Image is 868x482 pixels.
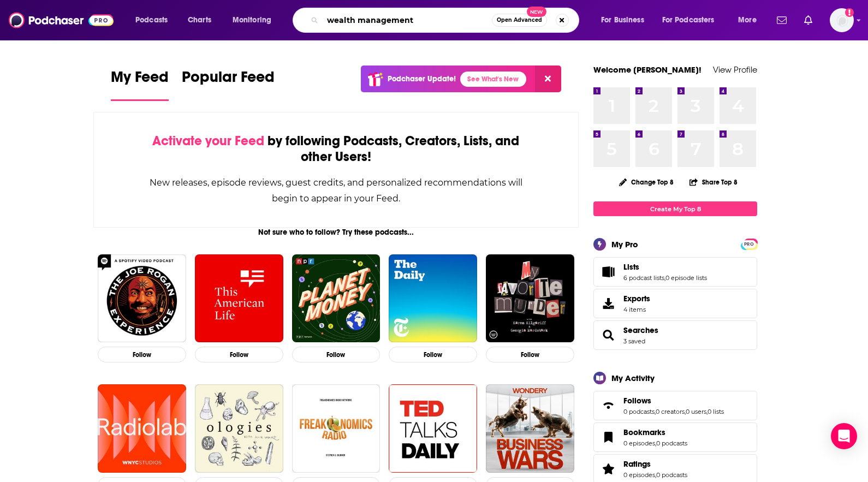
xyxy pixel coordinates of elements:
[623,262,707,272] a: Lists
[656,408,685,415] a: 0 creators
[152,133,264,149] span: Activate your Feed
[686,408,706,415] a: 0 users
[492,14,547,27] button: Open AdvancedNew
[597,296,619,311] span: Exports
[188,13,211,28] span: Charts
[593,201,757,216] a: Create My Top 8
[93,228,579,237] div: Not sure who to follow? Try these podcasts...
[623,337,645,345] a: 3 saved
[182,68,275,101] a: Popular Feed
[623,396,651,406] span: Follows
[601,13,644,28] span: For Business
[623,439,655,447] a: 0 episodes
[486,254,574,343] img: My Favorite Murder with Karen Kilgariff and Georgia Hardstark
[593,391,757,420] span: Follows
[593,257,757,287] span: Lists
[655,11,730,29] button: open menu
[135,13,168,28] span: Podcasts
[389,347,477,362] button: Follow
[830,8,854,32] img: User Profile
[800,11,817,29] a: Show notifications dropdown
[292,384,381,473] a: Freakonomics Radio
[830,8,854,32] span: Logged in as DeversFranklin
[597,398,619,413] a: Follows
[497,17,542,23] span: Open Advanced
[623,274,664,282] a: 6 podcast lists
[845,8,854,17] svg: Add a profile image
[706,408,708,415] span: ,
[527,7,546,17] span: New
[225,11,286,29] button: open menu
[831,423,857,449] div: Open Intercom Messenger
[9,10,114,31] img: Podchaser - Follow, Share and Rate Podcasts
[292,254,381,343] img: Planet Money
[111,68,169,93] span: My Feed
[623,294,650,304] span: Exports
[623,325,658,335] span: Searches
[486,384,574,473] img: Business Wars
[738,13,757,28] span: More
[195,254,283,343] img: This American Life
[597,430,619,445] a: Bookmarks
[195,347,283,362] button: Follow
[182,68,275,93] span: Popular Feed
[623,306,650,313] span: 4 items
[597,264,619,279] a: Lists
[623,427,687,437] a: Bookmarks
[303,8,590,33] div: Search podcasts, credits, & more...
[593,64,701,75] a: Welcome [PERSON_NAME]!
[730,11,770,29] button: open menu
[656,471,687,479] a: 0 podcasts
[623,427,665,437] span: Bookmarks
[708,408,724,415] a: 0 lists
[593,11,658,29] button: open menu
[623,408,655,415] a: 0 podcasts
[98,384,186,473] img: Radiolab
[662,13,715,28] span: For Podcasters
[98,254,186,343] img: The Joe Rogan Experience
[195,384,283,473] img: Ologies with Alie Ward
[742,240,756,248] a: PRO
[772,11,791,29] a: Show notifications dropdown
[181,11,218,29] a: Charts
[98,347,186,362] button: Follow
[593,320,757,350] span: Searches
[389,384,477,473] img: TED Talks Daily
[593,423,757,452] span: Bookmarks
[665,274,707,282] a: 0 episode lists
[111,68,169,101] a: My Feed
[655,471,656,479] span: ,
[623,262,639,272] span: Lists
[623,471,655,479] a: 0 episodes
[148,175,524,206] div: New releases, episode reviews, guest credits, and personalized recommendations will begin to appe...
[323,11,492,29] input: Search podcasts, credits, & more...
[233,13,271,28] span: Monitoring
[388,74,456,84] p: Podchaser Update!
[623,396,724,406] a: Follows
[460,72,526,87] a: See What's New
[292,347,381,362] button: Follow
[689,171,738,193] button: Share Top 8
[128,11,182,29] button: open menu
[597,461,619,477] a: Ratings
[148,133,524,165] div: by following Podcasts, Creators, Lists, and other Users!
[389,254,477,343] img: The Daily
[656,439,687,447] a: 0 podcasts
[623,459,687,469] a: Ratings
[593,289,757,318] a: Exports
[664,274,665,282] span: ,
[685,408,686,415] span: ,
[486,347,574,362] button: Follow
[611,239,638,249] div: My Pro
[655,439,656,447] span: ,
